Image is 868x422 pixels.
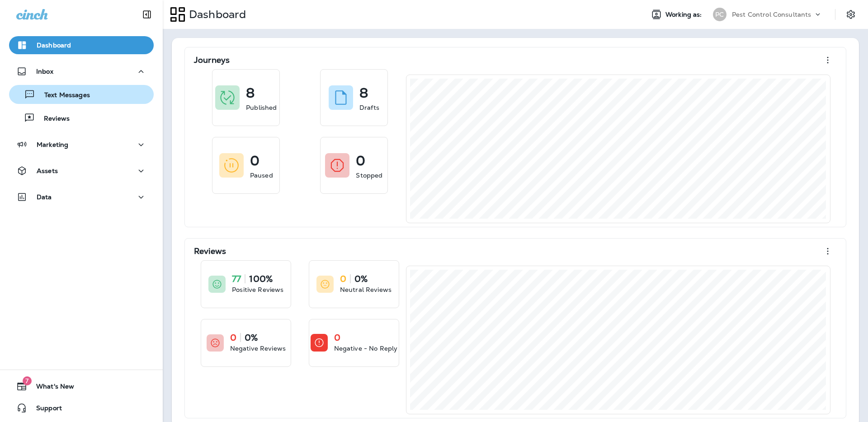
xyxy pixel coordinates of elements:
p: 8 [246,89,255,98]
p: Reviews [35,115,70,123]
p: Assets [37,167,58,174]
p: 0% [245,333,258,342]
p: Negative - No Reply [334,344,398,353]
button: Collapse Sidebar [134,5,160,23]
p: Dashboard [185,8,246,21]
p: 77 [232,274,241,283]
button: Dashboard [9,36,154,54]
p: Paused [250,171,273,180]
p: Journeys [194,56,230,65]
p: Text Messages [35,91,90,100]
p: Data [37,193,52,201]
span: What's New [27,383,74,394]
p: Published [246,103,277,112]
span: Support [27,404,62,415]
p: Marketing [37,141,68,148]
div: PC [713,8,726,21]
p: Positive Reviews [232,285,283,294]
button: Settings [843,6,859,23]
p: 0 [230,333,236,342]
p: 0 [334,333,340,342]
button: Marketing [9,136,154,154]
p: Negative Reviews [230,344,286,353]
p: Dashboard [37,42,71,49]
p: 100% [249,274,273,283]
button: Text Messages [9,85,154,104]
p: Reviews [194,247,226,256]
span: Working as: [665,11,704,19]
button: Support [9,399,154,417]
p: 8 [359,89,368,98]
span: 7 [23,376,32,385]
button: Inbox [9,62,154,80]
button: Data [9,188,154,206]
p: 0 [356,156,365,165]
p: 0% [354,274,368,283]
button: 7What's New [9,377,154,395]
p: 0 [250,156,259,165]
p: Stopped [356,171,382,180]
p: Inbox [36,68,53,75]
p: Neutral Reviews [340,285,392,294]
button: Reviews [9,108,154,127]
button: Assets [9,162,154,180]
p: 0 [340,274,346,283]
p: Drafts [359,103,379,112]
p: Pest Control Consultants [732,11,811,18]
